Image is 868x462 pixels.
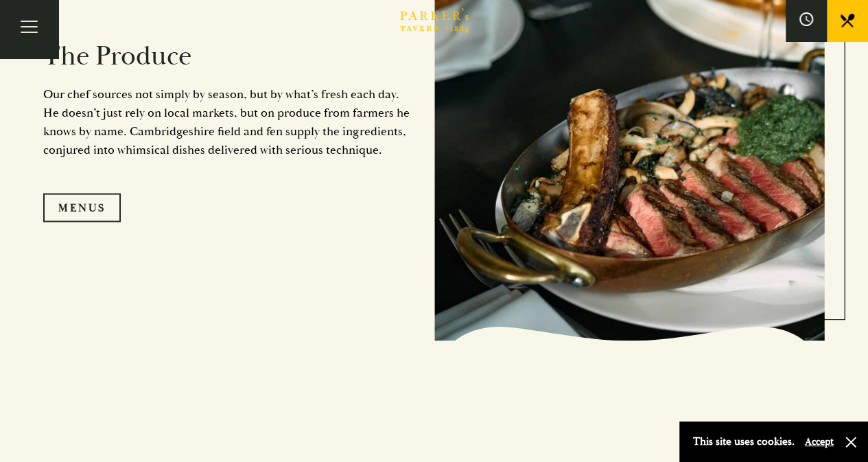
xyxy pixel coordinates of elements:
[805,435,834,448] button: Accept
[43,194,121,222] a: Menus
[43,40,414,73] h2: The Produce
[693,432,795,452] p: This site uses cookies.
[844,435,858,449] button: Close and accept
[43,85,414,159] p: Our chef sources not simply by season, but by what’s fresh each day. He doesn’t just rely on loca...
